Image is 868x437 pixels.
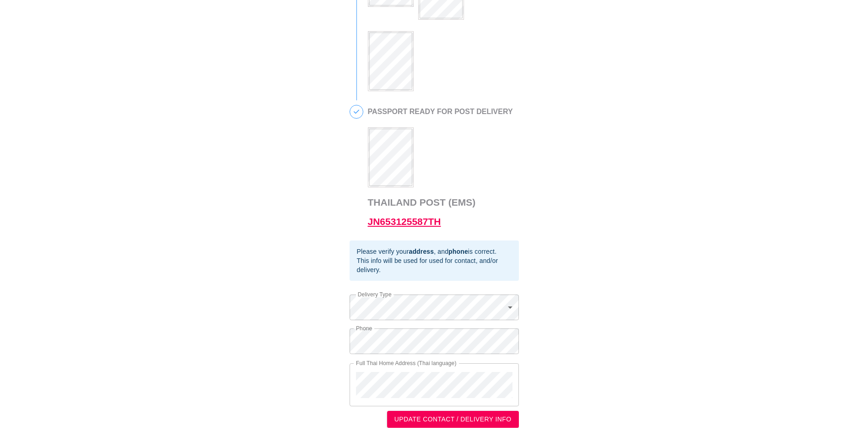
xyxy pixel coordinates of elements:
[448,248,468,255] b: phone
[357,256,512,274] div: This info will be used for used for contact, and/or delivery.
[357,247,512,256] div: Please verify your , and is correct.
[368,108,513,116] h2: PASSPORT READY FOR POST DELIVERY
[409,248,434,255] b: address
[368,216,441,227] a: JN653125587TH
[394,414,512,425] span: UPDATE CONTACT / DELIVERY INFO
[350,105,363,118] span: 5
[368,193,513,231] h3: Thailand Post (EMS)
[387,411,519,428] button: UPDATE CONTACT / DELIVERY INFO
